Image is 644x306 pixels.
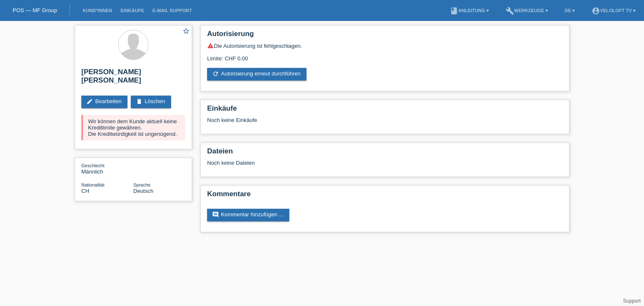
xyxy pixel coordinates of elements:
[207,30,563,42] h2: Autorisierung
[207,147,563,160] h2: Dateien
[592,7,600,15] i: account_circle
[116,8,148,13] a: Einkäufe
[182,27,190,36] a: star_border
[131,96,171,108] a: deleteLöschen
[207,42,214,49] i: warning
[78,8,116,13] a: Kund*innen
[81,115,185,140] div: Wir können dem Kunde aktuell keine Kreditlimite gewähren. Die Kreditwürdigkeit ist ungenügend.
[623,298,641,304] a: Support
[207,68,306,80] a: refreshAutorisierung erneut durchführen
[133,182,151,187] span: Sprache
[212,211,219,218] i: comment
[81,68,185,89] h2: [PERSON_NAME] [PERSON_NAME]
[207,49,563,62] div: Limite: CHF 0.00
[13,7,57,13] a: POS — MF Group
[207,42,563,49] div: Die Autorisierung ist fehlgeschlagen.
[81,163,104,168] span: Geschlecht
[86,98,93,105] i: edit
[148,8,196,13] a: E-Mail Support
[212,70,219,77] i: refresh
[182,27,190,35] i: star_border
[501,8,552,13] a: buildWerkzeuge ▾
[446,8,493,13] a: bookAnleitung ▾
[207,117,563,130] div: Noch keine Einkäufe
[207,190,563,202] h2: Kommentare
[81,188,89,194] span: Schweiz
[81,182,104,187] span: Nationalität
[207,209,289,221] a: commentKommentar hinzufügen ...
[81,162,133,175] div: Männlich
[133,188,153,194] span: Deutsch
[587,8,640,13] a: account_circleVeloLoft TV ▾
[506,7,514,15] i: build
[136,98,143,105] i: delete
[450,7,458,15] i: book
[207,160,463,166] div: Noch keine Dateien
[561,8,579,13] a: DE ▾
[207,104,563,117] h2: Einkäufe
[81,96,127,108] a: editBearbeiten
